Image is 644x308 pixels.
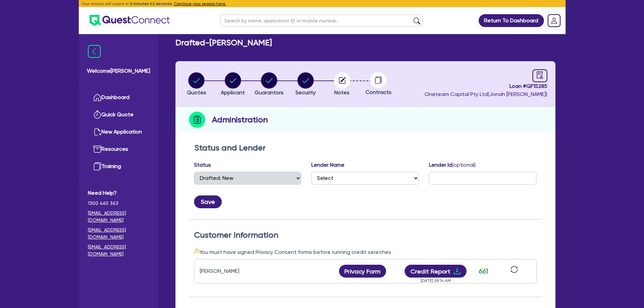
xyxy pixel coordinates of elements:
img: quick-quote [93,111,101,119]
span: Guarantors [255,89,284,96]
div: You must have signed Privacy Consent forms before running credit searches [194,248,537,256]
h2: Status and Lender [194,143,536,153]
button: Applicant [220,72,245,97]
h2: Customer Information [194,230,537,240]
span: audit [536,71,544,79]
a: [EMAIL_ADDRESS][DOMAIN_NAME] [88,227,149,241]
a: Dropdown toggle [545,12,563,29]
h2: Administration [212,114,268,126]
div: [PERSON_NAME] [200,267,284,275]
img: step-icon [189,112,205,128]
a: Resources [88,141,149,158]
button: Quotes [187,72,207,97]
button: Security [295,72,316,97]
span: Quotes [187,89,206,96]
span: Need Help? [88,189,149,197]
a: audit [532,69,547,82]
h2: Drafted - [PERSON_NAME] [175,38,272,48]
img: icon-menu-close [88,45,101,58]
span: Contracts [365,89,391,95]
span: Applicant [221,89,245,96]
a: [EMAIL_ADDRESS][DOMAIN_NAME] [88,210,149,224]
span: Notes [334,89,350,96]
button: Continue your session here. [174,1,226,7]
label: Status [194,161,211,169]
img: quest-connect-logo-blue [90,15,170,26]
button: Guarantors [254,72,284,97]
img: training [93,162,101,170]
span: Oneteam Capital Pty Ltd ( Jonah [PERSON_NAME] ) [425,91,547,97]
span: 1300 465 363 [88,200,149,207]
label: Lender Id [429,161,476,169]
img: resources [93,145,101,153]
button: sync [508,265,520,277]
a: Training [88,158,149,175]
a: Quick Quote [88,106,149,123]
a: [EMAIL_ADDRESS][DOMAIN_NAME] [88,243,149,258]
span: 0 minutes 42 seconds [130,1,172,6]
a: Return To Dashboard [479,14,544,27]
a: Dashboard [88,89,149,106]
button: Privacy Form [339,265,386,278]
button: Save [194,195,222,208]
button: Credit Reportdownload [405,265,467,278]
label: Lender Name [311,161,344,169]
span: (optional) [452,162,476,168]
span: Welcome [PERSON_NAME] [87,67,150,75]
span: Security [295,89,316,96]
input: Search by name, application ID or mobile number... [220,15,423,26]
span: Loan # QF15285 [425,82,547,90]
a: New Application [88,123,149,141]
span: sync [510,266,518,273]
span: download [453,267,461,275]
div: 661 [475,266,492,276]
button: Notes [334,72,351,97]
img: new-application [93,128,101,136]
span: warning [194,248,199,253]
